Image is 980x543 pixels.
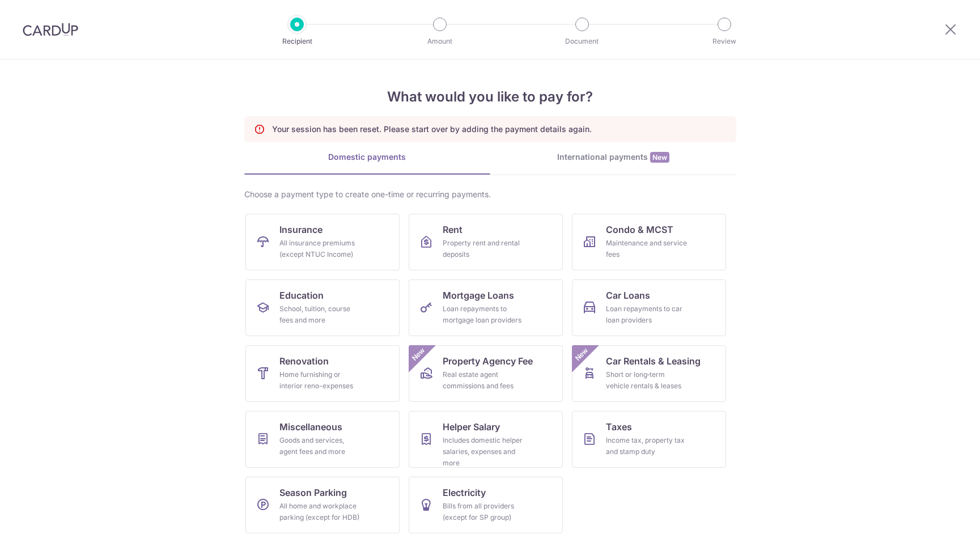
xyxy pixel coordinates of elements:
a: Condo & MCSTMaintenance and service fees [572,214,726,270]
a: Mortgage LoansLoan repayments to mortgage loan providers [409,279,563,336]
span: Insurance [279,223,323,236]
a: Car LoansLoan repayments to car loan providers [572,279,726,336]
p: Recipient [255,36,339,47]
div: Domestic payments [244,151,490,163]
div: Loan repayments to mortgage loan providers [443,303,524,326]
span: Miscellaneous [279,420,342,434]
h4: What would you like to pay for? [244,87,736,107]
span: New [572,345,591,364]
span: Rent [443,223,463,236]
img: CardUp [23,23,78,36]
a: RenovationHome furnishing or interior reno-expenses [245,345,400,402]
a: ElectricityBills from all providers (except for SP group) [409,477,563,533]
span: Condo & MCST [606,223,673,236]
span: Taxes [606,420,632,434]
div: Short or long‑term vehicle rentals & leases [606,369,688,392]
div: Loan repayments to car loan providers [606,303,688,326]
div: Choose a payment type to create one-time or recurring payments. [244,189,736,200]
a: Property Agency FeeReal estate agent commissions and feesNew [409,345,563,402]
div: Real estate agent commissions and fees [443,369,524,392]
span: New [650,152,669,163]
div: Goods and services, agent fees and more [279,435,361,457]
span: Car Rentals & Leasing [606,354,701,368]
span: Season Parking [279,486,347,499]
a: EducationSchool, tuition, course fees and more [245,279,400,336]
a: Season ParkingAll home and workplace parking (except for HDB) [245,477,400,533]
p: Review [682,36,766,47]
div: School, tuition, course fees and more [279,303,361,326]
a: Helper SalaryIncludes domestic helper salaries, expenses and more [409,411,563,468]
span: Property Agency Fee [443,354,533,368]
div: Property rent and rental deposits [443,237,524,260]
a: Car Rentals & LeasingShort or long‑term vehicle rentals & leasesNew [572,345,726,402]
span: New [409,345,427,364]
a: InsuranceAll insurance premiums (except NTUC Income) [245,214,400,270]
div: Includes domestic helper salaries, expenses and more [443,435,524,469]
span: Renovation [279,354,329,368]
div: All insurance premiums (except NTUC Income) [279,237,361,260]
p: Document [540,36,624,47]
span: Car Loans [606,289,650,302]
a: TaxesIncome tax, property tax and stamp duty [572,411,726,468]
div: Maintenance and service fees [606,237,688,260]
div: All home and workplace parking (except for HDB) [279,500,361,523]
a: RentProperty rent and rental deposits [409,214,563,270]
a: MiscellaneousGoods and services, agent fees and more [245,411,400,468]
span: Education [279,289,324,302]
span: Helper Salary [443,420,500,434]
span: Mortgage Loans [443,289,514,302]
div: Bills from all providers (except for SP group) [443,500,524,523]
p: Your session has been reset. Please start over by adding the payment details again. [272,124,592,135]
div: International payments [490,151,736,163]
span: Electricity [443,486,486,499]
div: Income tax, property tax and stamp duty [606,435,688,457]
div: Home furnishing or interior reno-expenses [279,369,361,392]
p: Amount [398,36,482,47]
